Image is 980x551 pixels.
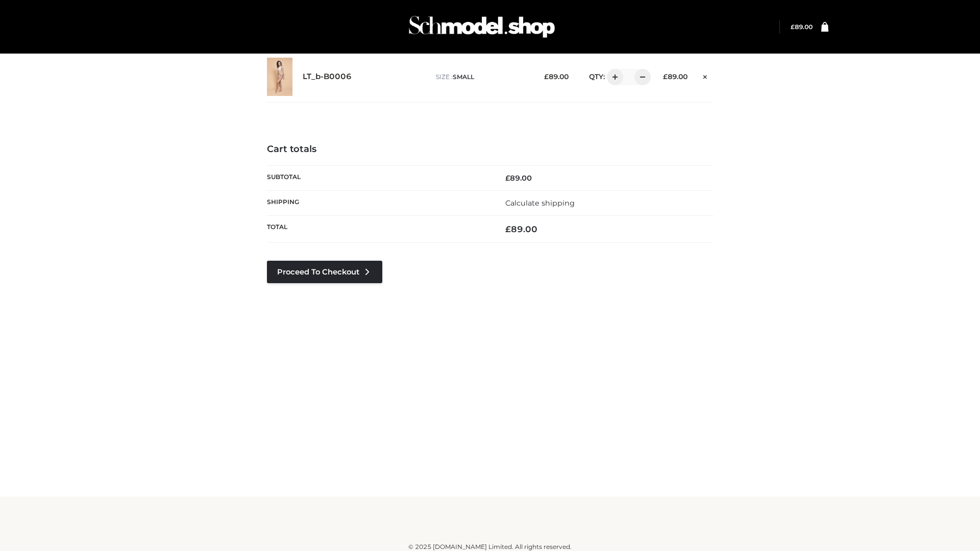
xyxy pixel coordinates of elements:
a: Proceed to Checkout [267,261,382,283]
th: Shipping [267,190,490,215]
h4: Cart totals [267,144,713,155]
th: Subtotal [267,165,490,190]
span: £ [791,23,795,31]
span: £ [505,224,511,234]
bdi: 89.00 [791,23,813,31]
a: LT_b-B0006 [303,72,352,82]
bdi: 89.00 [505,173,532,183]
img: Schmodel Admin 964 [405,7,558,47]
a: Remove this item [698,69,713,82]
bdi: 89.00 [505,224,537,234]
bdi: 89.00 [663,72,688,81]
span: £ [544,72,549,81]
bdi: 89.00 [544,72,569,81]
a: Calculate shipping [505,198,575,208]
a: £89.00 [791,23,813,31]
span: £ [663,72,668,81]
span: SMALL [453,73,474,81]
th: Total [267,216,490,243]
span: £ [505,173,510,183]
div: QTY: [579,69,647,85]
p: size : [436,72,528,82]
